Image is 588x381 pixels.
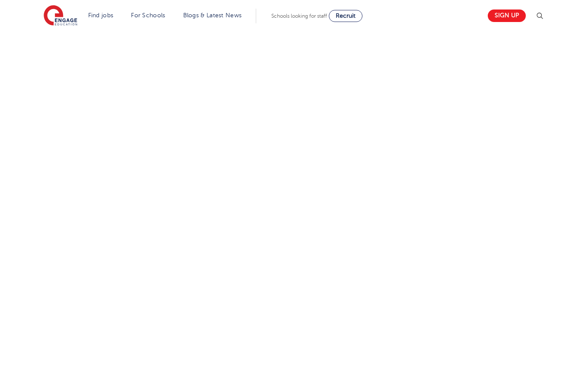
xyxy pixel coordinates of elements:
[336,13,356,19] span: Recruit
[44,5,77,27] img: Engage Education
[88,12,114,19] a: Find jobs
[131,12,165,19] a: For Schools
[271,13,327,19] span: Schools looking for staff
[329,10,362,22] a: Recruit
[488,9,526,22] a: Sign up
[183,12,242,19] a: Blogs & Latest News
